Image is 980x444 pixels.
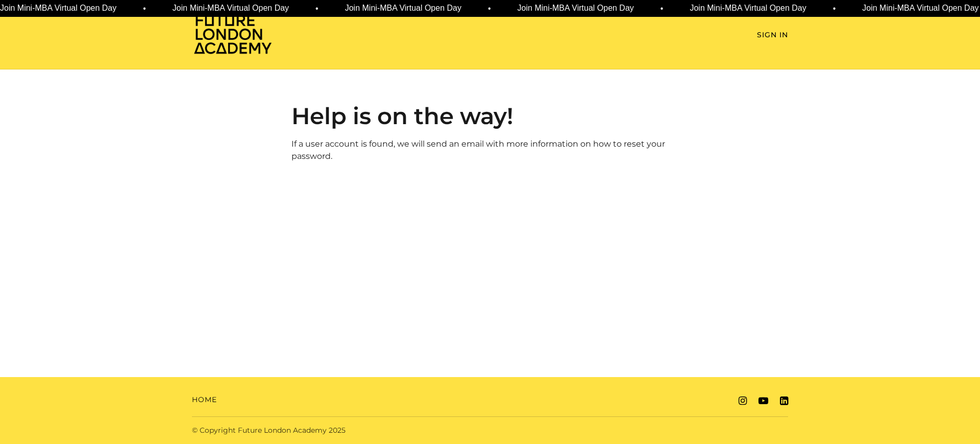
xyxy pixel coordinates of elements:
[291,102,689,130] h2: Help is on the way!
[184,425,490,436] div: © Copyright Future London Academy 2025
[315,3,318,15] span: •
[192,394,217,405] a: Home
[833,3,836,15] span: •
[291,138,689,162] p: If a user account is found, we will send an email with more information on how to reset your pass...
[192,13,274,55] img: Home Page
[660,3,664,15] span: •
[488,3,491,15] span: •
[757,30,788,40] a: Sign In
[143,3,146,15] span: •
